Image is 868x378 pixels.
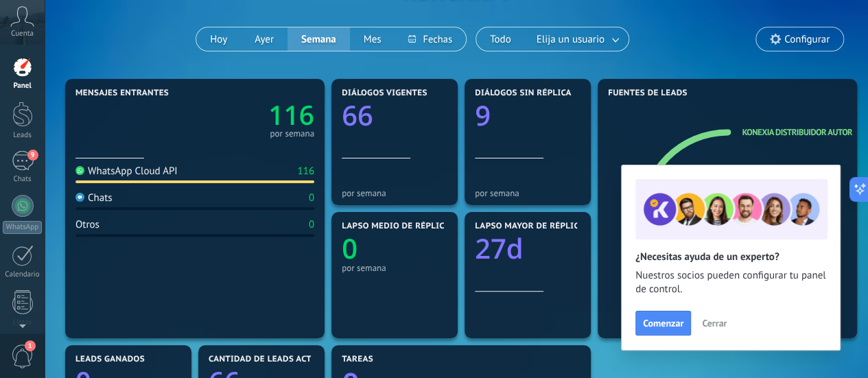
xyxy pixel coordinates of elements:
[309,218,314,231] div: 0
[350,27,395,51] button: Mes
[635,250,826,263] h2: ¿Necesitas ayuda de un experto?
[195,97,314,133] a: 116
[635,311,691,335] button: Comenzar
[75,88,169,98] span: Mensajes entrantes
[475,229,580,267] a: 27d
[241,27,288,51] button: Ayer
[11,29,34,38] span: Cuenta
[696,313,733,333] button: Cerrar
[209,355,331,364] span: Cantidad de leads activos
[342,188,447,198] div: por semana
[608,88,688,98] span: Fuentes de leads
[475,222,584,231] span: Lapso mayor de réplica
[342,96,373,134] text: 66
[75,218,99,231] div: Otros
[268,97,314,133] text: 116
[635,269,826,296] span: Nuestros socios pueden configurar tu panel de control.
[342,88,427,98] span: Diálogos vigentes
[475,88,572,98] span: Diálogos sin réplica
[3,175,43,184] div: Chats
[27,150,38,161] span: 9
[75,165,178,178] div: WhatsApp Cloud API
[288,27,350,51] button: Semana
[475,229,524,267] text: 27d
[75,193,84,202] img: Chats
[342,263,447,273] div: por semana
[297,165,314,178] div: 116
[196,27,241,51] button: Hoy
[395,27,465,51] button: Fechas
[342,222,450,231] span: Lapso medio de réplica
[342,229,357,267] text: 0
[534,30,607,49] span: Elija un usuario
[476,27,525,51] button: Todo
[25,340,36,351] span: 1
[643,318,683,328] span: Comenzar
[3,131,43,140] div: Leads
[3,270,43,279] div: Calendario
[3,82,43,91] div: Panel
[475,96,491,134] text: 9
[309,191,314,204] div: 0
[702,318,727,328] span: Cerrar
[75,166,84,175] img: WhatsApp Cloud API
[3,221,42,234] div: WhatsApp
[342,355,373,364] span: Tareas
[75,191,113,204] div: Chats
[784,34,830,45] span: Configurar
[75,355,145,364] span: Leads ganados
[525,27,629,51] button: Elija un usuario
[475,188,580,198] div: por semana
[270,130,314,137] div: por semana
